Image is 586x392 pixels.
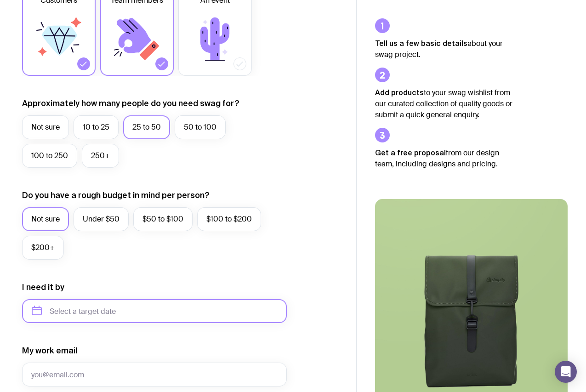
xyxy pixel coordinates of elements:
[123,115,170,139] label: 25 to 50
[22,98,239,109] label: Approximately how many people do you need swag for?
[22,363,287,386] input: you@email.com
[375,147,513,170] p: from our design team, including designs and pricing.
[22,236,64,260] label: $200+
[375,88,424,97] strong: Add products
[82,144,119,168] label: 250+
[375,38,513,60] p: about your swag project.
[22,345,77,356] label: My work email
[133,207,193,231] label: $50 to $100
[22,207,69,231] label: Not sure
[22,299,287,323] input: Select a target date
[74,207,129,231] label: Under $50
[22,282,64,293] label: I need it by
[375,87,513,120] p: to your swag wishlist from our curated collection of quality goods or submit a quick general enqu...
[197,207,261,231] label: $100 to $200
[22,190,210,201] label: Do you have a rough budget in mind per person?
[375,148,446,157] strong: Get a free proposal
[175,115,226,139] label: 50 to 100
[22,115,69,139] label: Not sure
[22,144,77,168] label: 100 to 250
[74,115,119,139] label: 10 to 25
[555,361,577,383] div: Open Intercom Messenger
[375,39,467,47] strong: Tell us a few basic details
